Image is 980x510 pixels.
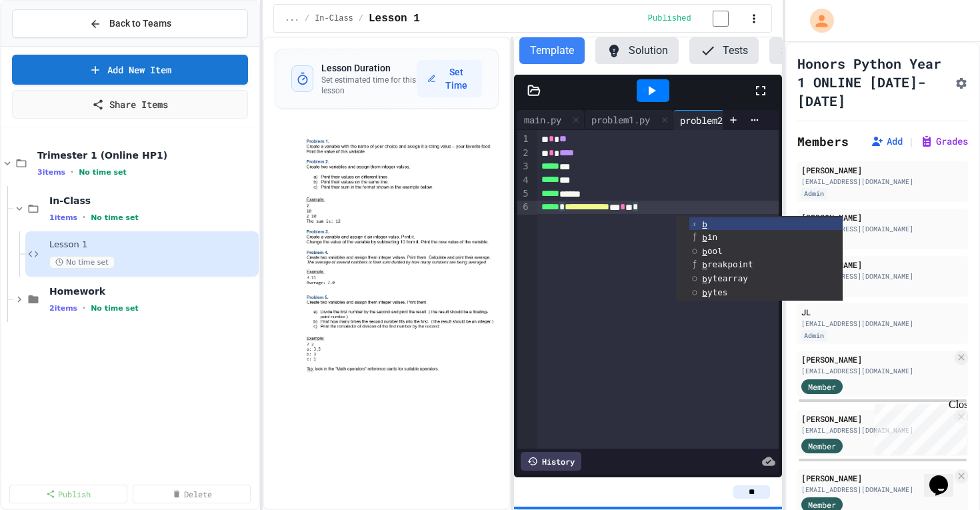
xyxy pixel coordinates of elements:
[517,110,585,130] div: main.py
[9,485,127,503] a: Publish
[801,177,964,187] div: [EMAIL_ADDRESS][DOMAIN_NAME]
[305,13,309,24] span: /
[801,319,964,329] div: [EMAIL_ADDRESS][DOMAIN_NAME]
[517,133,531,146] div: 1
[521,452,581,471] div: History
[702,232,717,242] span: in
[91,304,139,313] span: No time set
[285,13,299,24] span: ...
[49,195,256,207] span: In-Class
[12,55,248,85] a: Add New Item
[37,149,256,161] span: Trimester 1 (Online HP1)
[689,37,759,64] button: Tests
[871,135,903,148] button: Add
[517,113,568,127] div: main.py
[133,485,251,503] a: Delete
[702,259,753,269] span: reakpoint
[702,260,707,270] span: b
[5,5,92,85] div: Chat with us now!Close
[801,485,952,495] div: [EMAIL_ADDRESS][DOMAIN_NAME]
[109,17,171,31] span: Back to Teams
[79,168,127,177] span: No time set
[801,330,827,341] div: Admin
[796,5,837,36] div: My Account
[801,425,952,435] div: [EMAIL_ADDRESS][DOMAIN_NAME]
[702,287,707,297] span: b
[648,10,745,27] div: Content is published and visible to students
[702,219,707,229] span: b
[801,224,964,234] div: [EMAIL_ADDRESS][DOMAIN_NAME]
[801,271,964,281] div: [EMAIL_ADDRESS][DOMAIN_NAME]
[49,304,77,313] span: 2 items
[955,74,968,90] button: Assignment Settings
[517,187,531,201] div: 5
[517,147,531,160] div: 2
[83,303,85,313] span: •
[91,213,139,222] span: No time set
[595,37,679,64] button: Solution
[369,11,420,27] span: Lesson 1
[808,440,836,452] span: Member
[769,37,852,64] button: Settings
[321,75,417,96] p: Set estimated time for this lesson
[801,472,952,484] div: [PERSON_NAME]
[417,60,482,97] button: Set Time
[49,256,115,269] span: No time set
[924,457,967,497] iframe: chat widget
[37,168,65,177] span: 3 items
[697,11,745,27] input: publish toggle
[801,413,952,425] div: [PERSON_NAME]
[49,213,77,222] span: 1 items
[801,353,952,365] div: [PERSON_NAME]
[49,239,256,251] span: Lesson 1
[321,61,417,75] h3: Lesson Duration
[797,54,949,110] h1: Honors Python Year 1 ONLINE [DATE]-[DATE]
[808,381,836,393] span: Member
[801,366,952,376] div: [EMAIL_ADDRESS][DOMAIN_NAME]
[676,216,843,301] ul: Completions
[797,132,849,151] h2: Members
[71,167,73,177] span: •
[801,211,964,223] div: [PERSON_NAME]
[519,37,585,64] button: Template
[908,133,915,149] span: |
[12,9,248,38] button: Back to Teams
[673,113,745,127] div: problem2.py
[801,259,964,271] div: [PERSON_NAME]
[83,212,85,223] span: •
[359,13,363,24] span: /
[801,306,964,318] div: JL
[869,399,967,455] iframe: chat widget
[585,110,673,130] div: problem1.py
[517,201,531,214] div: 6
[648,13,691,24] span: Published
[585,113,657,127] div: problem1.py
[673,110,762,130] div: problem2.py
[801,188,827,199] div: Admin
[517,160,531,173] div: 3
[702,233,707,243] span: b
[315,13,353,24] span: In-Class
[702,273,748,283] span: ytearray
[702,246,722,256] span: ool
[517,174,531,187] div: 4
[702,274,707,284] span: b
[12,90,248,119] a: Share Items
[702,287,727,297] span: ytes
[702,247,707,257] span: b
[801,164,964,176] div: [PERSON_NAME]
[920,135,968,148] button: Grades
[49,285,256,297] span: Homework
